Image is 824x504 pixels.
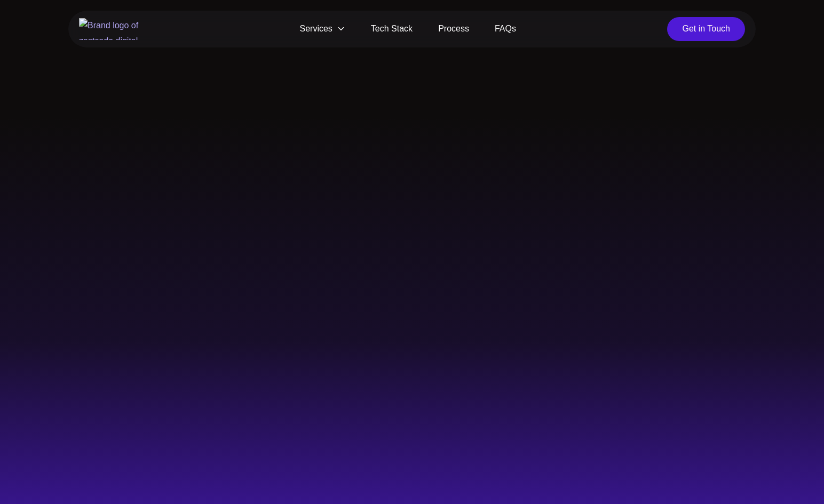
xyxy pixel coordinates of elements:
[287,17,358,41] span: Services
[482,17,529,41] a: FAQs
[667,17,745,41] a: Get in Touch
[79,18,148,40] img: Brand logo of zestcode digital
[425,17,482,41] a: Process
[358,17,425,41] a: Tech Stack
